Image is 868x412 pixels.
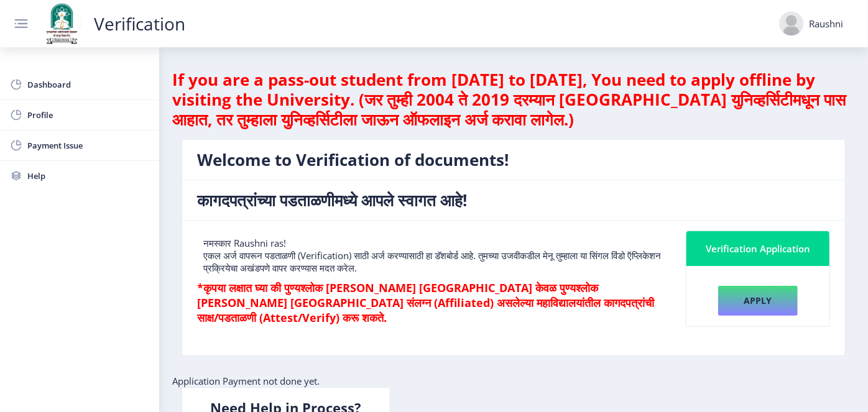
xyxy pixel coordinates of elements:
[42,2,81,45] img: solapur_logo.png
[27,77,149,92] span: Dashboard
[701,241,815,256] div: Verification Application
[27,138,149,153] span: Payment Issue
[81,17,198,30] a: Verification
[172,375,320,387] span: Application Payment not done yet.
[809,17,843,30] div: Raushni
[197,150,830,170] h4: Welcome to Verification of documents!
[172,70,855,129] h4: If you are a pass-out student from [DATE] to [DATE], You need to apply offline by visiting the Un...
[27,168,149,183] span: Help
[197,190,830,210] h4: कागदपत्रांच्या पडताळणीमध्ये आपले स्वागत आहे!
[197,280,667,325] h6: *कृपया लक्षात घ्या की पुण्यश्लोक [PERSON_NAME] [GEOGRAPHIC_DATA] केवळ पुण्यश्लोक [PERSON_NAME] [G...
[27,108,149,122] span: Profile
[203,237,661,274] p: नमस्कार Raushni ras! एकल अर्ज वापरून पडताळणी (Verification) साठी अर्ज करण्यासाठी हा डॅशबोर्ड आहे....
[718,285,798,316] button: Apply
